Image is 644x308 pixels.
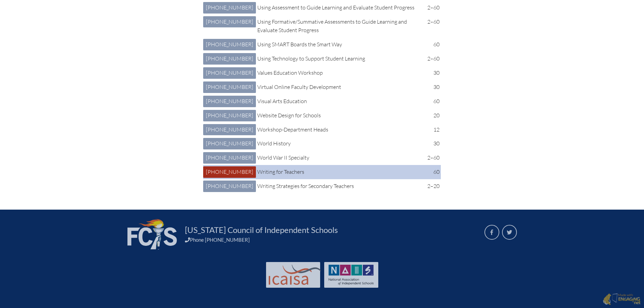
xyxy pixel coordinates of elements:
p: World War II Specialty [257,153,420,162]
img: Engaging - Bring it online [603,293,611,305]
a: [PHONE_NUMBER] [203,166,256,178]
a: Made with [600,292,643,307]
p: Using Formative/Summative Assessments to Guide Learning and Evaluate Student Progress [257,18,420,35]
p: 2–60 [425,54,439,63]
img: Engaging - Bring it online [612,293,619,303]
p: Using Technology to Support Student Learning [257,54,420,63]
a: [PHONE_NUMBER] [203,2,256,14]
p: 60 [425,97,439,106]
p: Website Design for Schools [257,111,420,120]
a: [PHONE_NUMBER] [203,81,256,93]
p: Workshop-Department Heads [257,125,420,134]
p: 12 [425,125,439,134]
a: [PHONE_NUMBER] [203,181,256,192]
a: [PHONE_NUMBER] [203,138,256,149]
p: 60 [425,40,439,49]
img: NAIS Logo [329,265,374,285]
a: [PHONE_NUMBER] [203,96,256,107]
p: 2–60 [425,3,439,12]
a: [PHONE_NUMBER] [203,124,256,136]
a: [PHONE_NUMBER] [203,110,256,121]
a: [PHONE_NUMBER] [203,53,256,65]
p: Made with [618,293,641,306]
a: [PHONE_NUMBER] [203,67,256,79]
a: [PHONE_NUMBER] [203,16,256,28]
p: Visual Arts Education [257,97,420,106]
div: Phone [PHONE_NUMBER] [185,237,476,243]
p: 2–60 [425,18,439,26]
p: 2–20 [425,182,439,191]
a: [US_STATE] Council of Independent Schools [182,224,340,235]
img: Engaging - Bring it online [618,297,641,305]
p: 2–60 [425,153,439,162]
p: 30 [425,139,439,148]
p: 30 [425,83,439,92]
p: Writing for Teachers [257,168,420,176]
img: FCIS_logo_white [127,219,177,250]
p: Using Assessment to Guide Learning and Evaluate Student Progress [257,3,420,12]
p: World History [257,139,420,148]
p: Writing Strategies for Secondary Teachers [257,182,420,191]
p: 20 [425,111,439,120]
a: [PHONE_NUMBER] [203,152,256,164]
img: Int'l Council Advancing Independent School Accreditation logo [269,265,321,285]
p: Values Education Workshop [257,69,420,77]
a: [PHONE_NUMBER] [203,39,256,50]
p: Virtual Online Faculty Development [257,83,420,92]
p: Using SMART Boards the Smart Way [257,40,420,49]
p: 30 [425,69,439,77]
p: 60 [425,168,439,176]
